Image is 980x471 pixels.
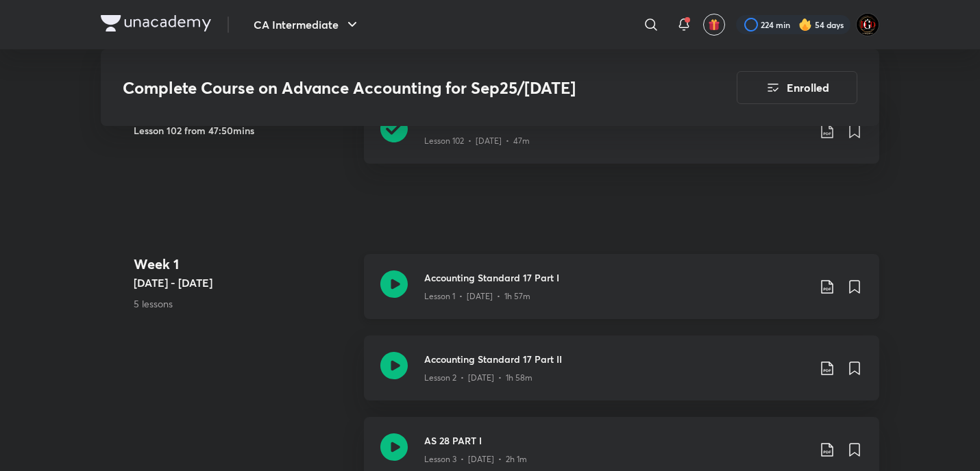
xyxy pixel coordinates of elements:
img: Company Logo [101,15,211,31]
button: Enrolled [737,71,857,104]
button: CA Intermediate [245,11,369,38]
p: Lesson 3 • [DATE] • 2h 1m [424,453,527,466]
h3: Accounting Standard 17 Part II [424,352,808,366]
p: Lesson 2 • [DATE] • 1h 58m [424,372,532,384]
img: avatar [708,18,720,31]
h5: [DATE] - [DATE] [134,275,353,291]
p: Lesson 102 • [DATE] • 47m [424,135,530,147]
a: Accounting Standard 17 Part ILesson 1 • [DATE] • 1h 57m [364,254,879,335]
a: Accounting Standard 17 Part IILesson 2 • [DATE] • 1h 58m [364,335,879,417]
p: Lesson 1 • [DATE] • 1h 57m [424,290,530,303]
h4: Week 1 [134,254,353,275]
img: DGD°MrBEAN [856,13,879,36]
h3: Complete Course on Advance Accounting for Sep25/[DATE] [123,78,659,98]
a: BRANCH ACOUNTINGLesson 102 • [DATE] • 47m [364,99,879,180]
a: Company Logo [101,15,211,35]
button: avatar [703,14,725,36]
p: 5 lessons [134,296,353,311]
h3: Accounting Standard 17 Part I [424,270,808,285]
h5: Lesson 102 from 47:50mins [134,123,353,138]
h3: AS 28 PART I [424,433,808,448]
img: streak [798,18,812,31]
